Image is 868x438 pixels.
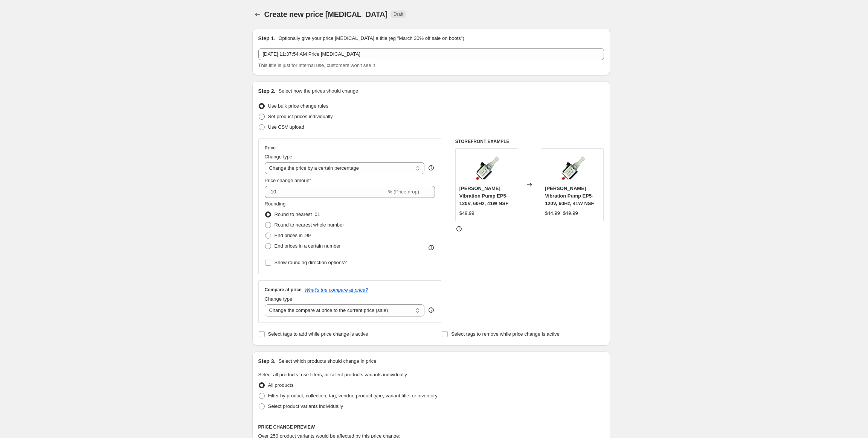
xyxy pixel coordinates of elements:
[557,152,587,182] img: ULKA_EP5-120V_1_80x.png
[258,62,375,68] span: This title is just for internal use, customers won't see it
[265,201,286,207] span: Rounding
[268,103,328,109] span: Use bulk price change rules
[388,189,419,195] span: % (Price drop)
[275,233,311,238] span: End prices in .99
[459,186,508,206] span: [PERSON_NAME] Vibration Pump EP5-120V, 60Hz, 41W NSF
[268,331,368,337] span: Select tags to add while price change is active
[278,357,376,365] p: Select which products should change in price
[268,382,294,388] span: All products
[264,10,388,18] span: Create new price [MEDICAL_DATA]
[268,114,333,119] span: Set product prices individually
[545,210,560,217] div: $44.99
[275,260,347,265] span: Show rounding direction options?
[265,186,386,198] input: -15
[258,372,407,377] span: Select all products, use filters, or select products variants individually
[268,403,343,409] span: Select product variants individually
[275,243,341,249] span: End prices in a certain number
[459,210,474,217] div: $49.99
[278,35,464,42] p: Optionally give your price [MEDICAL_DATA] a title (eg "March 30% off sale on boots")
[258,424,604,430] h6: PRICE CHANGE PREVIEW
[275,211,320,217] span: Round to nearest .01
[265,178,311,183] span: Price change amount
[278,87,358,95] p: Select how the prices should change
[394,11,403,17] span: Draft
[268,124,304,130] span: Use CSV upload
[545,186,594,206] span: [PERSON_NAME] Vibration Pump EP5-120V, 60Hz, 41W NSF
[258,357,276,365] h2: Step 3.
[258,35,276,42] h2: Step 1.
[275,222,344,228] span: Round to nearest whole number
[268,393,438,398] span: Filter by product, collection, tag, vendor, product type, variant title, or inventory
[265,145,276,151] h3: Price
[427,164,435,172] div: help
[563,210,578,217] strike: $49.99
[265,154,293,160] span: Change type
[252,9,263,20] button: Price change jobs
[258,87,276,95] h2: Step 2.
[265,296,293,302] span: Change type
[265,287,302,293] h3: Compare at price
[471,152,502,182] img: ULKA_EP5-120V_1_80x.png
[305,287,368,293] button: What's the compare at price?
[427,306,435,314] div: help
[258,48,604,60] input: 30% off holiday sale
[455,138,604,144] h6: STOREFRONT EXAMPLE
[451,331,560,337] span: Select tags to remove while price change is active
